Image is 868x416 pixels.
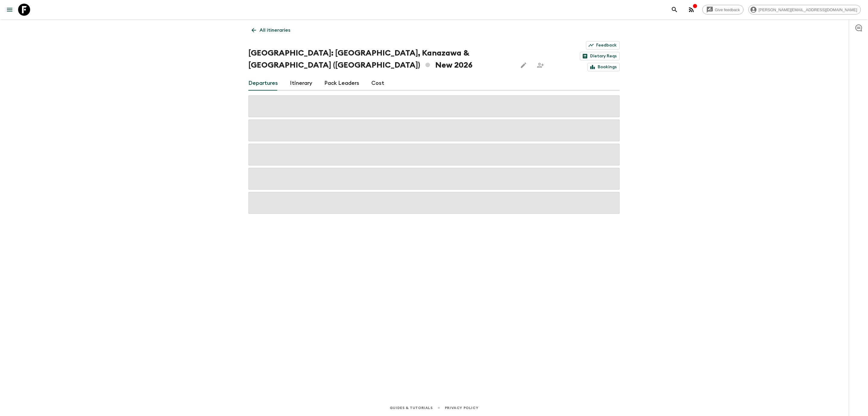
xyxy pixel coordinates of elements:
[587,63,620,71] a: Bookings
[259,27,290,34] p: All itineraries
[517,59,530,71] button: Edit this itinerary
[248,76,278,91] a: Departures
[4,4,16,16] button: menu
[324,76,359,91] a: Pack Leaders
[580,52,620,60] a: Dietary Reqs
[668,4,681,16] button: search adventures
[702,5,744,14] a: Give feedback
[445,405,478,411] a: Privacy Policy
[755,8,860,12] span: [PERSON_NAME][EMAIL_ADDRESS][DOMAIN_NAME]
[390,405,433,411] a: Guides & Tutorials
[586,41,620,50] a: Feedback
[534,59,546,71] span: Share this itinerary
[371,76,384,91] a: Cost
[248,24,294,36] a: All itineraries
[712,8,743,12] span: Give feedback
[290,76,312,91] a: Itinerary
[248,47,513,71] h1: [GEOGRAPHIC_DATA]: [GEOGRAPHIC_DATA], Kanazawa & [GEOGRAPHIC_DATA] ([GEOGRAPHIC_DATA]) New 2026
[748,5,861,14] div: [PERSON_NAME][EMAIL_ADDRESS][DOMAIN_NAME]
